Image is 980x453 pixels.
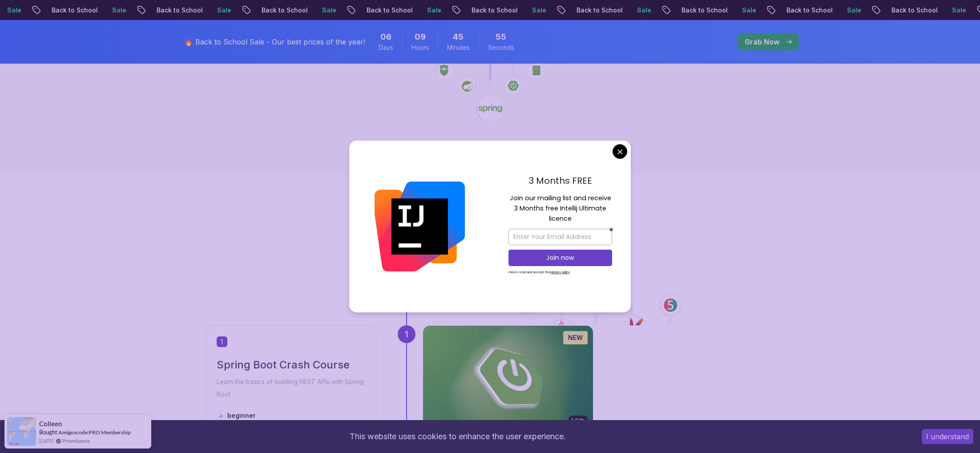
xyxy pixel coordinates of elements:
[568,333,583,342] p: NEW
[942,6,971,15] p: Sale
[462,6,522,15] p: Back to School
[42,6,102,15] p: Back to School
[7,427,908,446] div: This website uses cookies to enhance the user experience.
[745,36,779,47] p: Grab Now
[39,437,53,445] span: [DATE]
[922,429,973,444] button: Accept cookies
[732,6,761,15] p: Sale
[415,31,426,43] span: 9 Hours
[207,6,236,15] p: Sale
[39,429,57,436] span: Bought
[627,6,656,15] p: Sale
[398,325,415,343] div: 1
[252,6,312,15] p: Back to School
[217,376,365,400] p: Learn the basics of building REST APIs with Spring Boot
[184,36,365,47] p: 🔥 Back to School Sale - Our best prices of the year!
[380,31,391,43] span: 6 Days
[522,6,551,15] p: Sale
[423,326,593,432] img: Spring Boot for Beginners card
[882,6,942,15] p: Back to School
[571,417,585,425] p: 1.67h
[379,43,393,52] span: Days
[672,6,732,15] p: Back to School
[39,420,62,428] span: Colleen
[312,6,341,15] p: Sale
[62,437,90,445] a: ProveSource
[58,429,131,436] a: Amigoscode PRO Membership
[217,336,227,347] span: 1
[7,417,36,446] img: provesource social proof notification image
[453,31,464,43] span: 45 Minutes
[488,43,514,52] span: Seconds
[357,6,417,15] p: Back to School
[777,6,837,15] p: Back to School
[417,6,446,15] p: Sale
[217,358,365,372] h2: Spring Boot Crash Course
[567,6,627,15] p: Back to School
[447,43,470,52] span: Minutes
[837,6,866,15] p: Sale
[102,6,131,15] p: Sale
[496,31,506,43] span: 55 Seconds
[147,6,207,15] p: Back to School
[411,43,429,52] span: Hours
[227,411,255,420] p: beginner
